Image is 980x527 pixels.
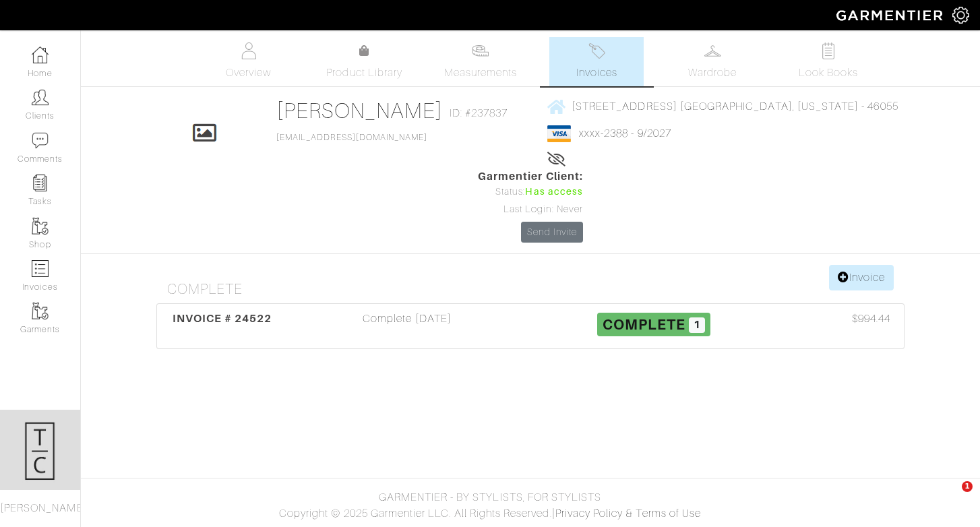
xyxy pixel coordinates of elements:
[173,312,272,325] span: INVOICE # 24522
[276,133,427,142] a: [EMAIL_ADDRESS][DOMAIN_NAME]
[799,65,859,81] span: Look Books
[603,316,685,333] span: Complete
[240,42,257,59] img: basicinfo-40fd8af6dae0f16599ec9e87c0ef1c0a1fdea2edbe929e3d69a839185d80c458.svg
[830,3,952,27] img: garmentier-logo-header-white-b43fb05a5012e4ada735d5af1a66efaba907eab6374d6393d1fbf88cb4ef424d.png
[521,222,583,243] a: Send Invite
[478,202,583,217] div: Last Login: Never
[781,37,876,86] a: Look Books
[202,37,296,86] a: Overview
[579,127,671,139] a: xxxx-2388 - 9/2027
[555,507,701,520] a: Privacy Policy & Terms of Use
[32,132,49,149] img: comment-icon-a0a6a9ef722e966f86d9cbdc48e553b5cf19dbc54f86b18d962a5391bc8f6eb6.png
[32,175,49,191] img: reminder-icon-8004d30b9f0a5d33ae49ab947aed9ed385cf756f9e5892f1edd6e32f2345188e.png
[226,65,271,81] span: Overview
[852,311,890,327] span: $994.44
[276,98,443,123] a: [PERSON_NAME]
[934,481,967,514] iframe: Intercom live chat
[450,105,508,121] span: ID: #237837
[547,98,898,115] a: [STREET_ADDRESS] [GEOGRAPHIC_DATA], [US_STATE] - 46055
[32,303,49,319] img: garments-icon-b7da505a4dc4fd61783c78ac3ca0ef83fa9d6f193b1c9dc38574b1d14d53ca28.png
[478,168,583,185] span: Garmentier Client:
[952,7,969,24] img: gear-icon-white-bd11855cb880d31180b6d7d6211b90ccbf57a29d726f0c71d8c61bd08dd39cc2.png
[688,65,737,81] span: Wardrobe
[665,37,760,86] a: Wardrobe
[829,265,894,290] a: Invoice
[549,37,644,86] a: Invoices
[472,42,489,59] img: measurements-466bbee1fd09ba9460f595b01e5d73f9e2bff037440d3c8f018324cb6cdf7a4a.svg
[32,46,49,63] img: dashboard-icon-dbcd8f5a0b271acd01030246c82b418ddd0df26cd7fceb0bd07c9910d44c42f6.png
[588,42,605,59] img: orders-27d20c2124de7fd6de4e0e44c1d41de31381a507db9b33961299e4e07d508b8c.svg
[32,260,49,277] img: orders-icon-0abe47150d42831381b5fb84f609e132dff9fe21cb692f30cb5eec754e2cba89.png
[820,42,837,59] img: todo-9ac3debb85659649dc8f770b8b6100bb5dab4b48dedcbae339e5042a72dfd3cc.svg
[704,42,721,59] img: wardrobe-487a4870c1b7c33e795ec22d11cfc2ed9d08956e64fb3008fe2437562e282088.svg
[576,65,617,81] span: Invoices
[32,89,49,106] img: clients-icon-6bae9207a08558b7cb47a8932f037763ab4055f8c8b6bfacd5dc20c3e0201464.png
[279,507,552,520] span: Copyright © 2025 Garmentier LLC. All Rights Reserved.
[326,65,402,81] span: Product Library
[525,185,583,199] span: Has access
[572,100,898,113] span: [STREET_ADDRESS] [GEOGRAPHIC_DATA], [US_STATE] - 46055
[478,185,583,199] div: Status:
[32,218,49,235] img: garments-icon-b7da505a4dc4fd61783c78ac3ca0ef83fa9d6f193b1c9dc38574b1d14d53ca28.png
[547,125,571,142] img: visa-934b35602734be37eb7d5d7e5dbcd2044c359bf20a24dc3361ca3fa54326a8a7.png
[444,65,518,81] span: Measurements
[962,481,973,492] span: 1
[284,311,530,342] div: Complete [DATE]
[433,37,528,86] a: Measurements
[167,281,905,298] h4: Complete
[156,303,905,349] a: INVOICE # 24522 Complete [DATE] Complete 1 $994.44
[689,317,705,334] span: 1
[317,43,412,81] a: Product Library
